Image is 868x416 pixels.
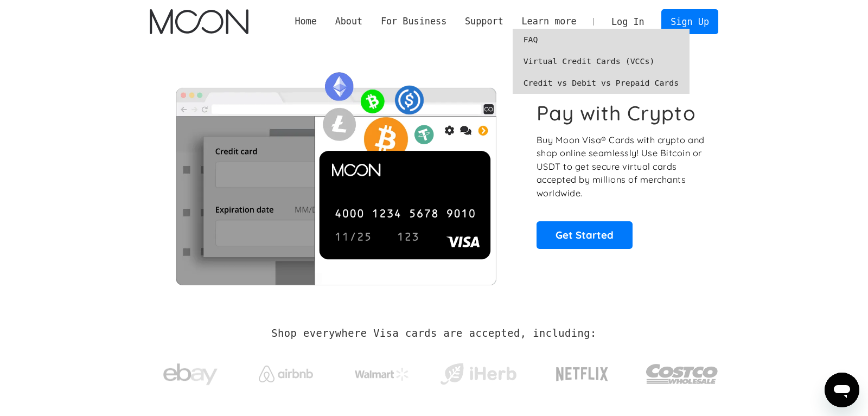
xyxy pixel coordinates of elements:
[465,15,503,28] div: Support
[372,15,456,28] div: For Business
[438,360,519,388] img: iHerb
[342,357,423,386] a: Walmart
[456,15,512,28] div: Support
[555,361,609,388] img: Netflix
[335,15,363,28] div: About
[513,50,690,72] a: Virtual Credit Cards (VCCs)
[163,357,218,392] img: ebay
[286,15,326,28] a: Home
[646,354,718,394] img: Costco
[355,368,409,381] img: Walmart
[381,15,446,28] div: For Business
[646,343,718,400] a: Costco
[825,373,859,407] iframe: Button to launch messaging window
[537,133,706,200] p: Buy Moon Visa® Cards with crypto and shop online seamlessly! Use Bitcoin or USDT to get secure vi...
[513,29,690,50] a: FAQ
[150,9,248,34] img: Moon Logo
[150,9,248,34] a: home
[537,101,696,125] h1: Pay with Crypto
[513,72,690,94] a: Credit vs Debit vs Prepaid Cards
[259,366,313,382] img: Airbnb
[150,347,231,397] a: ebay
[513,15,586,28] div: Learn more
[513,29,690,94] nav: Learn more
[602,10,653,34] a: Log In
[326,15,372,28] div: About
[150,65,521,285] img: Moon Cards let you spend your crypto anywhere Visa is accepted.
[534,350,631,393] a: Netflix
[271,328,596,340] h2: Shop everywhere Visa cards are accepted, including:
[661,9,718,34] a: Sign Up
[246,355,327,388] a: Airbnb
[537,221,633,248] a: Get Started
[521,15,576,28] div: Learn more
[438,349,519,394] a: iHerb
